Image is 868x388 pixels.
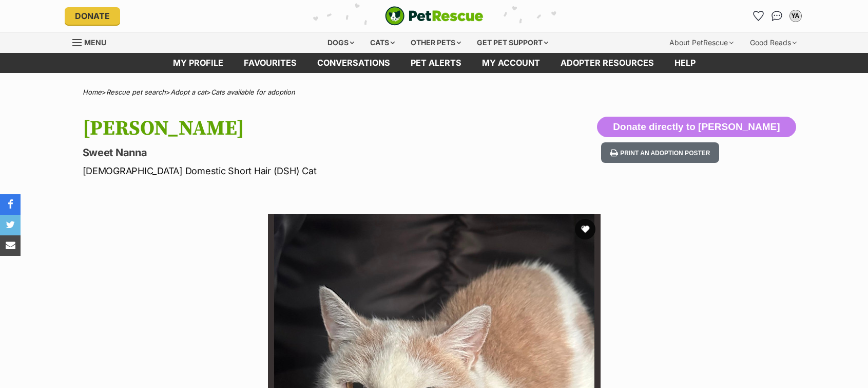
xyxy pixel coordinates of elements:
[664,53,706,73] a: Help
[790,11,801,21] div: YA
[385,6,484,26] a: PetRescue
[84,38,106,47] span: Menu
[83,145,517,160] p: Sweet Nanna
[83,117,517,140] h1: [PERSON_NAME]
[57,88,812,96] div: > > >
[320,32,361,53] div: Dogs
[550,53,664,73] a: Adopter resources
[83,164,517,178] p: [DEMOGRAPHIC_DATA] Domestic Short Hair (DSH) Cat
[597,117,796,137] button: Donate directly to [PERSON_NAME]
[787,8,804,24] button: My account
[403,32,468,53] div: Other pets
[72,32,113,51] a: Menu
[470,32,555,53] div: Get pet support
[662,32,741,53] div: About PetRescue
[575,219,595,239] button: favourite
[163,53,234,73] a: My profile
[750,8,804,24] ul: Account quick links
[234,53,307,73] a: Favourites
[106,88,166,96] a: Rescue pet search
[211,88,295,96] a: Cats available for adoption
[472,53,550,73] a: My account
[83,88,102,96] a: Home
[363,32,402,53] div: Cats
[385,6,484,26] img: logo-cat-932fe2b9b8326f06289b0f2fb663e598f794de774fb13d1741a6617ecf9a85b4.svg
[750,8,767,24] a: Favourites
[65,7,120,25] a: Donate
[743,32,804,53] div: Good Reads
[307,53,400,73] a: conversations
[601,142,719,163] button: Print an adoption poster
[400,53,472,73] a: Pet alerts
[769,8,785,24] a: Conversations
[170,88,206,96] a: Adopt a cat
[771,11,782,21] img: chat-41dd97257d64d25036548639549fe6c8038ab92f7586957e7f3b1b290dea8141.svg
